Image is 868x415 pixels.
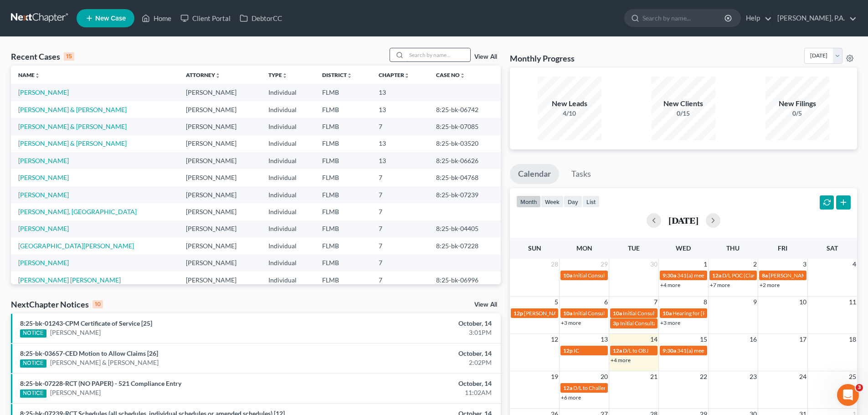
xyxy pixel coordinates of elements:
[613,320,619,327] span: 3p
[315,186,371,203] td: FLMB
[852,259,857,270] span: 4
[429,237,501,254] td: 8:25-bk-07228
[752,259,758,270] span: 2
[660,282,680,288] a: +4 more
[827,244,838,252] span: Sat
[802,259,807,270] span: 3
[20,349,158,357] a: 8:25-bk-03657-CED Motion to Allow Claims [26]
[703,297,708,307] span: 8
[699,334,708,345] span: 15
[261,272,315,288] td: Individual
[371,237,429,254] td: 7
[561,319,581,326] a: +3 more
[315,203,371,220] td: FLMB
[371,84,429,101] td: 13
[516,195,541,208] button: month
[760,282,780,288] a: +2 more
[510,164,559,184] a: Calendar
[613,347,622,354] span: 12a
[649,334,658,345] span: 14
[663,347,676,354] span: 9:30a
[600,334,609,345] span: 13
[582,195,600,208] button: list
[315,135,371,152] td: FLMB
[524,310,603,317] span: [PERSON_NAME] Burgers at Elks
[749,334,758,345] span: 16
[371,220,429,237] td: 7
[538,109,601,118] div: 4/10
[261,186,315,203] td: Individual
[653,297,658,307] span: 7
[574,347,579,354] span: IC
[261,169,315,186] td: Individual
[474,302,497,308] a: View All
[663,272,676,279] span: 9:30a
[371,118,429,135] td: 7
[268,72,288,78] a: Typeunfold_more
[50,358,159,367] a: [PERSON_NAME] & [PERSON_NAME]
[50,388,101,397] a: [PERSON_NAME]
[677,272,765,279] span: 341(a) meeting for [PERSON_NAME]
[179,203,261,220] td: [PERSON_NAME]
[773,10,857,26] a: [PERSON_NAME], P.A.
[649,371,658,382] span: 21
[179,237,261,254] td: [PERSON_NAME]
[778,244,787,252] span: Fri
[261,135,315,152] td: Individual
[315,118,371,135] td: FLMB
[315,152,371,169] td: FLMB
[554,297,559,307] span: 5
[315,237,371,254] td: FLMB
[18,225,69,232] a: [PERSON_NAME]
[18,208,137,215] a: [PERSON_NAME], [GEOGRAPHIC_DATA]
[769,272,844,279] span: [PERSON_NAME]'S SCHEDULE
[261,84,315,101] td: Individual
[749,371,758,382] span: 23
[576,244,592,252] span: Mon
[563,310,572,317] span: 10a
[50,328,101,337] a: [PERSON_NAME]
[261,118,315,135] td: Individual
[315,255,371,272] td: FLMB
[429,101,501,118] td: 8:25-bk-06742
[798,371,807,382] span: 24
[663,310,672,317] span: 10a
[573,310,619,317] span: Initial Consultation
[710,282,730,288] a: +7 more
[798,334,807,345] span: 17
[11,299,103,310] div: NextChapter Notices
[179,220,261,237] td: [PERSON_NAME]
[752,297,758,307] span: 9
[660,319,680,326] a: +3 more
[611,357,631,364] a: +4 more
[315,101,371,118] td: FLMB
[429,118,501,135] td: 8:25-bk-07085
[176,10,235,26] a: Client Portal
[429,272,501,288] td: 8:25-bk-06996
[652,109,715,118] div: 0/15
[837,384,859,406] iframe: Intercom live chat
[798,297,807,307] span: 10
[18,139,127,147] a: [PERSON_NAME] & [PERSON_NAME]
[340,379,492,388] div: October, 14
[563,272,572,279] span: 10a
[20,389,46,398] div: NOTICE
[561,394,581,401] a: +6 more
[550,334,559,345] span: 12
[261,237,315,254] td: Individual
[340,388,492,397] div: 11:02AM
[429,186,501,203] td: 8:25-bk-07239
[741,10,772,26] a: Help
[563,164,599,184] a: Tasks
[35,73,40,78] i: unfold_more
[371,255,429,272] td: 7
[340,358,492,367] div: 2:02PM
[762,272,768,279] span: 8a
[722,272,758,279] span: D/L POC (Clay)
[371,272,429,288] td: 7
[179,255,261,272] td: [PERSON_NAME]
[856,384,863,391] span: 3
[563,384,572,391] span: 12a
[573,272,619,279] span: Initial Consultation
[528,244,541,252] span: Sun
